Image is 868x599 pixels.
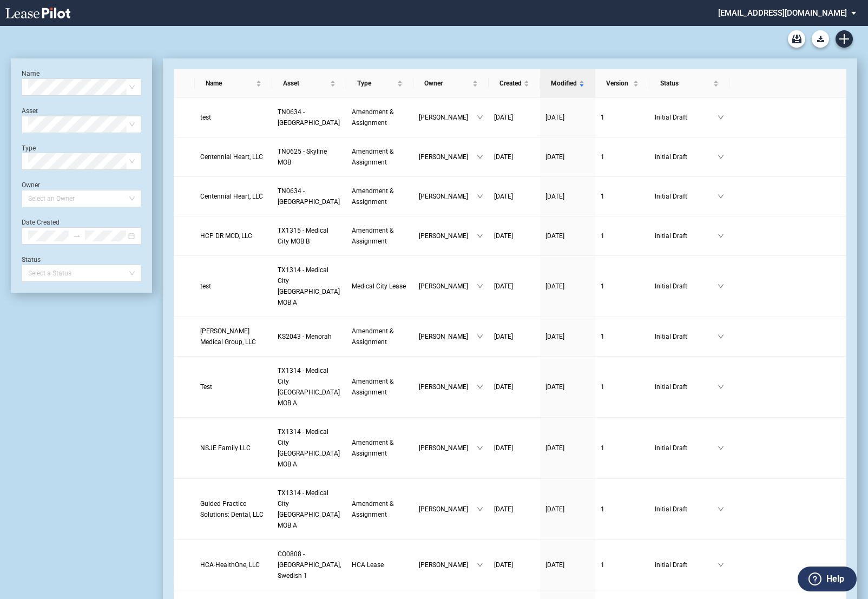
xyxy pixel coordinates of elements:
a: [DATE] [494,331,535,342]
span: Guided Practice Solutions: Dental, LLC [200,500,264,518]
span: down [477,384,483,390]
a: [DATE] [545,231,590,241]
span: [DATE] [545,232,564,240]
a: test [200,112,267,123]
span: down [718,154,724,160]
span: [PERSON_NAME] [419,504,477,515]
a: Amendment & Assignment [352,186,408,207]
a: [DATE] [494,443,535,453]
span: test [200,114,211,121]
span: NSJE Family LLC [200,444,251,452]
span: Initial Draft [655,191,718,202]
span: TN0634 - Physicians Park [278,187,340,206]
button: Download Blank Form [812,30,829,48]
span: Created [499,78,522,89]
span: [DATE] [494,383,513,391]
a: Create new document [836,30,853,48]
span: Initial Draft [655,231,718,241]
a: 1 [601,381,644,392]
span: Test [200,383,212,391]
span: Initial Draft [655,112,718,123]
label: Date Created [22,219,60,226]
span: Type [357,78,395,89]
a: [DATE] [545,504,590,515]
a: KS2043 - Menorah [278,331,341,342]
a: [DATE] [545,381,590,392]
span: [PERSON_NAME] [419,443,477,453]
span: Owner [424,78,470,89]
span: TX1314 - Medical City Dallas MOB A [278,367,340,407]
th: Owner [413,69,489,98]
a: TN0634 - [GEOGRAPHIC_DATA] [278,107,341,128]
span: down [718,384,724,390]
a: [DATE] [494,559,535,570]
span: [DATE] [545,282,564,290]
a: Amendment & Assignment [352,376,408,398]
span: [DATE] [494,193,513,200]
a: Amendment & Assignment [352,326,408,347]
th: Version [595,69,649,98]
span: [PERSON_NAME] [419,231,477,241]
a: [DATE] [545,559,590,570]
a: Amendment & Assignment [352,437,408,459]
a: [PERSON_NAME] Medical Group, LLC [200,326,267,347]
span: down [477,154,483,160]
span: 1 [601,505,604,513]
a: 1 [601,112,644,123]
span: to [73,232,81,240]
span: down [718,333,724,340]
span: [DATE] [494,505,513,513]
span: TX1314 - Medical City Dallas MOB A [278,266,340,306]
a: HCA-HealthOne, LLC [200,559,267,570]
span: TN0634 - Physicians Park [278,108,340,127]
span: Amendment & Assignment [352,227,393,245]
span: down [477,445,483,451]
span: 1 [601,153,604,161]
span: Initial Draft [655,152,718,162]
button: Help [798,567,857,591]
a: Amendment & Assignment [352,146,408,168]
span: [PERSON_NAME] [419,152,477,162]
th: Name [195,69,272,98]
span: [DATE] [545,333,564,340]
span: [DATE] [545,561,564,569]
a: Medical City Lease [352,281,408,292]
span: 1 [601,383,604,391]
a: 1 [601,443,644,453]
span: Asset [283,78,328,89]
label: Type [22,144,36,152]
span: 1 [601,561,604,569]
span: Initial Draft [655,331,718,342]
span: down [477,233,483,239]
span: Initial Draft [655,281,718,292]
span: [PERSON_NAME] [419,191,477,202]
span: [DATE] [494,333,513,340]
a: [DATE] [545,281,590,292]
span: Amendment & Assignment [352,378,393,396]
span: [PERSON_NAME] [419,559,477,570]
span: TX1314 - Medical City Dallas MOB A [278,489,340,529]
span: test [200,282,211,290]
span: Centennial Heart, LLC [200,153,263,161]
span: [DATE] [545,383,564,391]
a: CO0808 - [GEOGRAPHIC_DATA], Swedish 1 [278,549,341,581]
a: TX1315 - Medical City MOB B [278,225,341,247]
span: Modified [551,78,577,89]
span: Amendment & Assignment [352,500,393,518]
span: 1 [601,282,604,290]
a: 1 [601,504,644,515]
a: HCA Lease [352,559,408,570]
span: [DATE] [494,561,513,569]
a: TX1314 - Medical City [GEOGRAPHIC_DATA] MOB A [278,488,341,531]
span: [DATE] [545,153,564,161]
span: CO0808 - Denver, Swedish 1 [278,550,341,580]
a: TX1314 - Medical City [GEOGRAPHIC_DATA] MOB A [278,426,341,470]
span: 1 [601,193,604,200]
a: Centennial Heart, LLC [200,152,267,162]
a: [DATE] [545,191,590,202]
span: [PERSON_NAME] [419,112,477,123]
a: [DATE] [545,152,590,162]
a: 1 [601,331,644,342]
span: Statland Medical Group, LLC [200,327,256,346]
md-menu: Download Blank Form List [808,30,832,48]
